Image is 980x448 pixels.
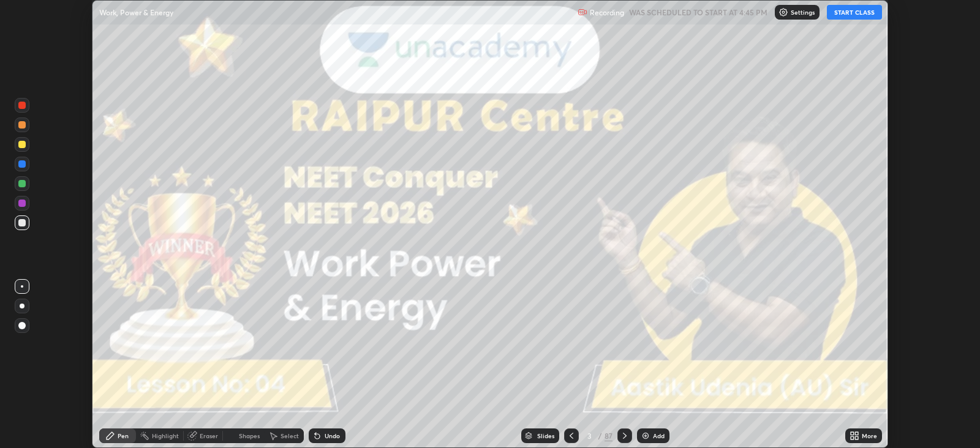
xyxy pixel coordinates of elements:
img: class-settings-icons [778,7,788,17]
div: animation [224,428,239,443]
div: Select [281,433,299,439]
p: Work, Power & Energy [99,7,173,17]
p: Recording [590,8,624,17]
div: Add [653,433,665,439]
button: START CLASS [827,5,882,20]
div: 87 [605,430,612,441]
p: Settings [791,9,815,15]
div: Highlight [152,433,179,439]
img: add-slide-button [641,431,650,441]
div: Slides [537,433,554,439]
div: Shapes [239,433,260,439]
div: 3 [584,432,596,439]
div: Undo [325,433,340,439]
h5: WAS SCHEDULED TO START AT 4:45 PM [629,7,767,18]
div: Pen [118,433,129,439]
div: Eraser [200,433,218,439]
div: / [598,432,602,439]
div: More [862,433,877,439]
img: recording.375f2c34.svg [578,7,587,17]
